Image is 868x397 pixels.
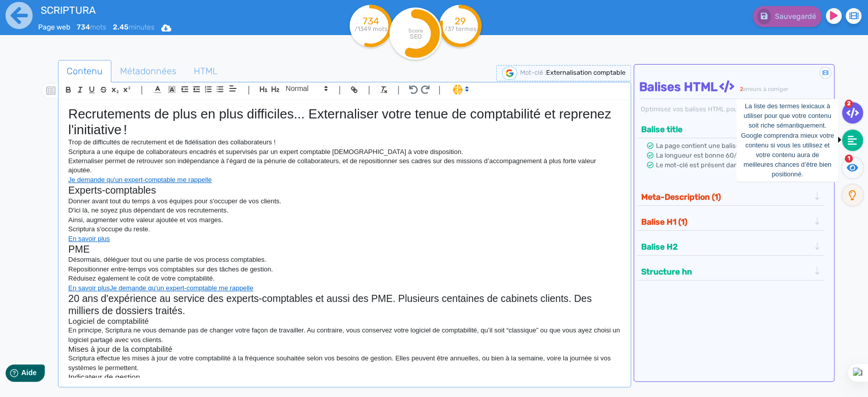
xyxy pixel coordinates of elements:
span: Mot-clé : [520,69,546,76]
span: Sauvegardé [775,12,816,21]
span: erreurs à corriger [743,86,788,93]
p: Réduisez également le coût de votre comptabilité. [68,274,621,283]
span: HTML [186,57,226,85]
div: Balise H2 [638,238,822,255]
span: Page web [38,23,70,32]
a: Je demande qu'un expert-comptable me rappelle [110,284,253,292]
h3: Indicateur de gestion [68,373,621,382]
div: Balise title [638,121,822,138]
span: | [140,83,143,97]
span: I.Assistant [448,83,472,96]
h3: Mises à jour de la comptabilité [68,345,621,354]
p: Désormais, déléguer tout ou une partie de vos process comptables. [68,255,621,264]
p: En principe, Scriptura ne vous demande pas de changer votre façon de travailler. Au contraire, vo... [68,326,621,345]
a: Je demande qu'un expert-comptable me rappelle [68,176,212,184]
button: Sauvegardé [753,6,822,27]
span: La longueur est bonne 60/60 max. [656,151,760,159]
div: Balise H1 (1) [638,213,822,230]
p: D'ici là, ne soyez plus dépendant de vos recrutements. [68,206,621,215]
span: La page contient une balise title. [656,142,754,149]
div: Structure hn [638,263,822,280]
tspan: SEO [410,33,422,40]
button: Meta-Description (1) [638,189,813,205]
h2: Experts-comptables [68,185,621,196]
span: mots [77,23,106,32]
b: 2.45 [113,23,129,32]
div: La liste des termes lexicaux à utiliser pour que votre contenu soit riche sémantiquement. Google ... [736,99,838,181]
span: | [339,83,341,97]
span: 2 [740,86,743,93]
span: Contenu [58,57,111,85]
a: En savoir plus [68,235,110,242]
span: Le mot-clé est présent dans la balise. [656,161,769,169]
span: | [248,83,250,97]
a: Contenu [58,60,111,83]
p: Externaliser permet de retrouver son indépendance à l’égard de la pénurie de collaborateurs, et d... [68,157,621,175]
tspan: Score [408,27,423,34]
span: Aligment [226,82,240,95]
p: Scriptura a une équipe de collaborateurs encadrés et supervisés par un expert comptable [DEMOGRAP... [68,147,621,157]
input: title [38,2,298,18]
span: | [438,83,441,97]
a: En savoir plus [68,284,110,292]
tspan: 734 [363,15,379,27]
button: Balise title [638,121,813,138]
h2: 20 ans d'expérience au service des experts-comptables et aussi des PME. Plusieurs centaines de ca... [68,293,621,317]
h4: Balises HTML [639,80,831,95]
div: Meta-Description (1) [638,189,822,205]
b: 734 [77,23,90,32]
span: Externalisation comptable [546,69,625,76]
div: Optimisez vos balises HTML pour qu’elles soient SEO-friendly. [639,104,831,114]
p: Donner avant tout du temps à vos équipes pour s'occuper de vos clients. [68,197,621,206]
img: google-serp-logo.png [502,67,517,80]
button: Balise H2 [638,238,813,255]
p: Scriptura effectue les mises à jour de votre comptabilité à la fréquence souhaitée selon vos beso... [68,354,621,373]
button: Balise H1 (1) [638,213,813,230]
a: HTML [185,60,226,83]
tspan: /1349 mots [354,25,387,33]
p: Scriptura s'occupe du reste. [68,225,621,234]
p: Ainsi, augmenter votre valeur ajoutée et vos marges. [68,216,621,225]
tspan: /37 termes [444,25,476,33]
span: 1 [845,155,853,163]
span: minutes [113,23,155,32]
h3: Logiciel de comptabilité [68,317,621,326]
h1: Recrutements de plus en plus difficiles... Externaliser votre tenue de comptabilité et reprenez l... [68,106,621,138]
span: | [397,83,400,97]
button: Structure hn [638,263,813,280]
p: Trop de difficultés de recrutement et de fidélisation des collaborateurs ! [68,138,621,147]
tspan: 29 [455,15,466,27]
span: Métadonnées [112,57,185,85]
h2: PME [68,243,621,255]
a: Métadonnées [111,60,185,83]
span: 2 [845,100,853,108]
span: | [368,83,370,97]
p: Repositionner entre-temps vos comptables sur des tâches de gestion. [68,265,621,274]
